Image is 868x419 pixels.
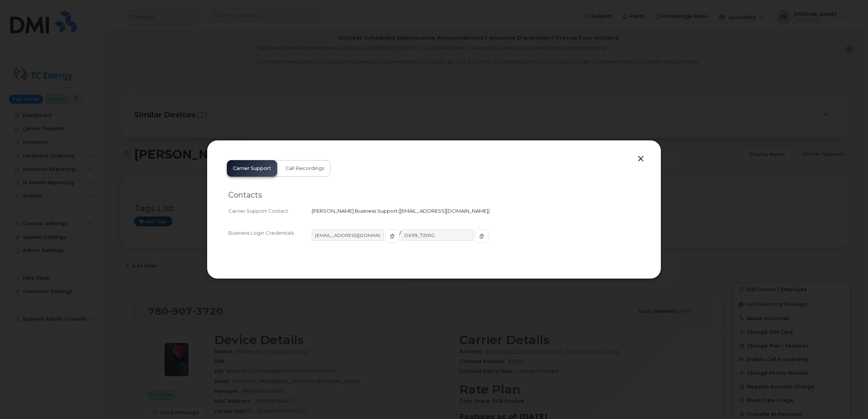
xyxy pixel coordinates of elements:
iframe: Messenger Launcher [835,386,862,413]
h2: Contacts [228,190,640,200]
div: Carrier Support Contact [228,207,312,215]
div: / [312,229,640,250]
button: copy to clipboard [385,229,400,243]
span: Call Recordings [286,165,325,171]
div: Business Login Credentials [228,229,312,250]
span: [EMAIL_ADDRESS][DOMAIN_NAME] [400,208,488,214]
button: copy to clipboard [475,229,489,243]
span: [PERSON_NAME] Business Support [312,208,398,214]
